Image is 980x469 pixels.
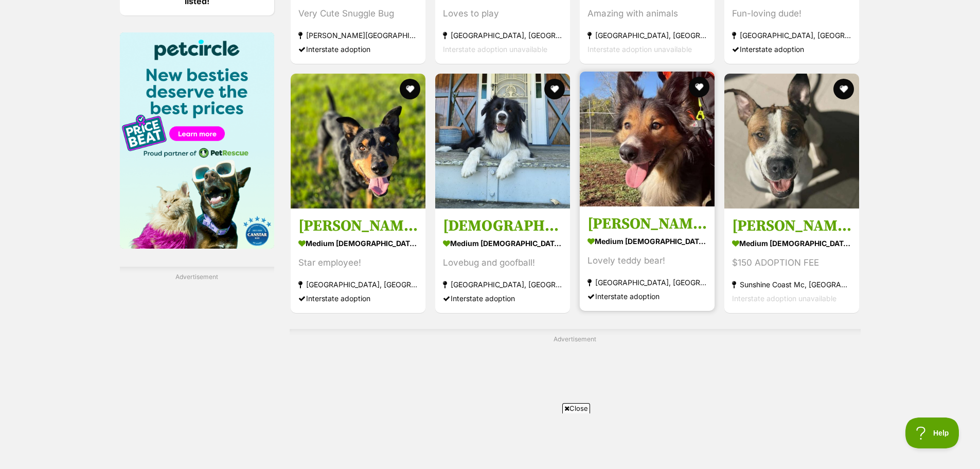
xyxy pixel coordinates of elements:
[732,235,851,250] strong: medium [DEMOGRAPHIC_DATA] Dog
[689,77,709,97] button: favourite
[732,255,851,269] div: $150 ADOPTION FEE
[587,28,707,42] strong: [GEOGRAPHIC_DATA], [GEOGRAPHIC_DATA]
[443,45,547,54] span: Interstate adoption unavailable
[298,277,418,291] strong: [GEOGRAPHIC_DATA], [GEOGRAPHIC_DATA]
[544,79,565,99] button: favourite
[587,253,707,267] div: Lovely teddy bear!
[587,45,692,54] span: Interstate adoption unavailable
[580,206,715,310] a: [PERSON_NAME] medium [DEMOGRAPHIC_DATA] Dog Lovely teddy bear! [GEOGRAPHIC_DATA], [GEOGRAPHIC_DAT...
[732,7,851,21] div: Fun-loving dude!
[587,289,707,303] div: Interstate adoption
[443,28,562,42] strong: [GEOGRAPHIC_DATA], [GEOGRAPHIC_DATA]
[443,7,562,21] div: Loves to play
[298,216,418,235] h3: [PERSON_NAME]
[732,216,851,235] h3: [PERSON_NAME]
[291,208,425,312] a: [PERSON_NAME] medium [DEMOGRAPHIC_DATA] Dog Star employee! [GEOGRAPHIC_DATA], [GEOGRAPHIC_DATA] I...
[298,235,418,250] strong: medium [DEMOGRAPHIC_DATA] Dog
[298,28,418,42] strong: [PERSON_NAME][GEOGRAPHIC_DATA]
[587,233,707,248] strong: medium [DEMOGRAPHIC_DATA] Dog
[435,74,570,209] img: Bodhi - Border Collie Dog
[298,255,418,269] div: Star employee!
[298,7,418,21] div: Very Cute Snuggle Bug
[443,216,562,235] h3: [DEMOGRAPHIC_DATA]
[241,418,740,464] iframe: Advertisement
[834,79,854,99] button: favourite
[443,291,562,305] div: Interstate adoption
[580,72,715,206] img: Gus - Australian Kelpie x Border Collie Dog
[443,235,562,250] strong: medium [DEMOGRAPHIC_DATA] Dog
[298,42,418,56] div: Interstate adoption
[443,255,562,269] div: Lovebug and goofball!
[587,275,707,289] strong: [GEOGRAPHIC_DATA], [GEOGRAPHIC_DATA]
[298,291,418,305] div: Interstate adoption
[732,277,851,291] strong: Sunshine Coast Mc, [GEOGRAPHIC_DATA]
[291,74,425,209] img: Murray - Australian Kelpie Dog
[120,32,274,249] img: Pet Circle promo banner
[400,79,420,99] button: favourite
[905,418,959,448] iframe: Help Scout Beacon - Open
[732,28,851,42] strong: [GEOGRAPHIC_DATA], [GEOGRAPHIC_DATA]
[724,74,859,209] img: Lottie - Bull Arab Dog
[435,208,570,312] a: [DEMOGRAPHIC_DATA] medium [DEMOGRAPHIC_DATA] Dog Lovebug and goofball! [GEOGRAPHIC_DATA], [GEOGRA...
[732,293,836,302] span: Interstate adoption unavailable
[587,7,707,21] div: Amazing with animals
[587,214,707,233] h3: [PERSON_NAME]
[732,42,851,56] div: Interstate adoption
[724,208,859,312] a: [PERSON_NAME] medium [DEMOGRAPHIC_DATA] Dog $150 ADOPTION FEE Sunshine Coast Mc, [GEOGRAPHIC_DATA...
[562,403,590,413] span: Close
[443,277,562,291] strong: [GEOGRAPHIC_DATA], [GEOGRAPHIC_DATA]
